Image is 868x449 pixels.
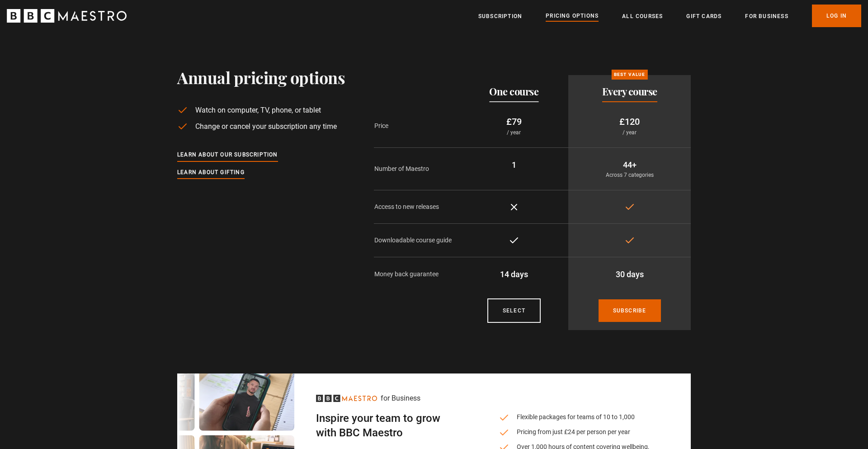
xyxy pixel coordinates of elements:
[576,115,684,128] p: £120
[489,86,538,97] h2: One course
[487,298,541,323] a: Courses
[602,86,657,97] h2: Every course
[478,12,522,21] a: Subscription
[381,393,420,404] p: for Business
[316,395,377,402] svg: BBC Maestro
[686,12,722,21] a: Gift Cards
[177,168,245,178] a: Learn about gifting
[177,121,345,132] li: Change or cancel your subscription any time
[177,68,345,87] h1: Annual pricing options
[745,12,788,21] a: For business
[467,128,561,137] p: / year
[478,5,861,27] nav: Primary
[467,115,561,128] p: £79
[177,150,278,160] a: Learn about our subscription
[374,202,459,212] p: Access to new releases
[499,427,655,437] li: Pricing from just £24 per person per year
[576,128,684,137] p: / year
[374,269,459,279] p: Money back guarantee
[576,171,684,179] p: Across 7 categories
[316,411,462,440] h2: Inspire your team to grow with BBC Maestro
[7,9,127,23] svg: BBC Maestro
[611,70,647,80] p: Best value
[374,164,459,174] p: Number of Maestro
[374,236,459,245] p: Downloadable course guide
[499,412,655,422] li: Flexible packages for teams of 10 to 1,000
[467,159,561,171] p: 1
[546,11,599,21] a: Pricing Options
[812,5,861,27] a: Log In
[599,299,661,322] a: Subscribe
[467,268,561,280] p: 14 days
[374,121,459,131] p: Price
[622,12,663,21] a: All Courses
[576,268,684,280] p: 30 days
[576,159,684,171] p: 44+
[177,105,345,116] li: Watch on computer, TV, phone, or tablet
